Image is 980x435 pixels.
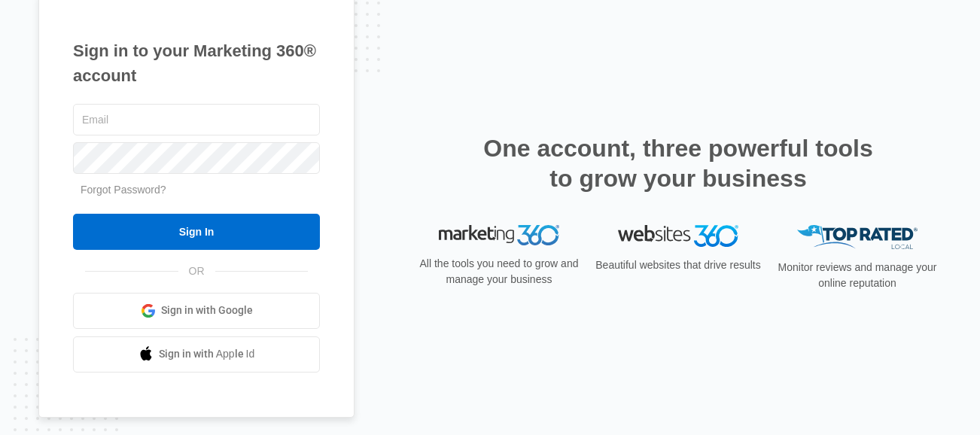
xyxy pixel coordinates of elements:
p: All the tools you need to grow and manage your business [415,256,583,287]
a: Sign in with Google [73,293,320,329]
p: Monitor reviews and manage your online reputation [773,260,942,291]
span: Sign in with Apple Id [159,346,255,362]
input: Email [73,104,320,135]
span: Sign in with Google [161,303,253,318]
a: Sign in with Apple Id [73,336,320,373]
img: Marketing 360 [439,225,559,246]
h1: Sign in to your Marketing 360® account [73,38,320,88]
h2: One account, three powerful tools to grow your business [479,133,878,193]
img: Top Rated Local [797,225,918,250]
input: Sign In [73,214,320,250]
span: OR [178,263,215,279]
a: Forgot Password? [81,184,166,196]
img: Websites 360 [618,225,738,247]
p: Beautiful websites that drive results [594,257,762,273]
